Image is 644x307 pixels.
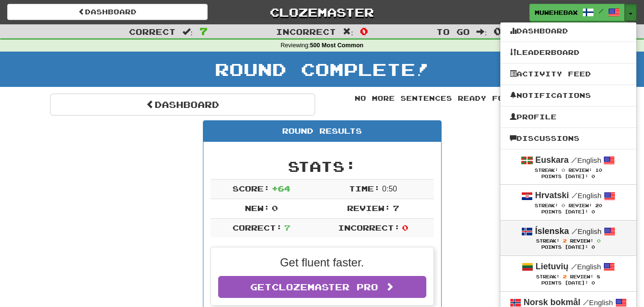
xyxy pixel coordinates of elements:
a: muwehebax / [529,4,625,21]
a: Profile [500,111,636,123]
span: 7 [284,223,290,232]
h1: Round Complete! [3,60,641,79]
span: 0 [561,167,565,173]
a: Euskara /English Streak: 0 Review: 10 Points [DATE]: 0 [500,149,636,184]
a: Discussions [500,132,636,145]
strong: Lietuvių [536,262,569,271]
small: English [571,227,602,235]
span: 0 [272,203,278,212]
div: Points [DATE]: 0 [510,280,627,286]
span: Review: [570,274,593,279]
span: 8 [597,274,600,279]
span: Review: [347,203,391,212]
small: English [571,263,601,271]
span: / [571,191,578,200]
span: / [583,298,589,307]
span: 2 [563,238,567,243]
span: 10 [595,168,602,173]
span: Streak: [536,274,560,279]
strong: Norsk bokmål [524,297,581,307]
span: / [599,8,603,14]
span: / [571,227,578,235]
span: Incorrect [276,27,336,36]
span: New: [245,203,270,212]
span: Review: [569,203,592,208]
small: English [571,191,602,200]
div: Round Results [203,121,441,142]
span: To go [436,27,470,36]
div: Points [DATE]: 0 [510,209,627,215]
strong: 500 Most Common [310,42,363,49]
span: Correct: [232,223,282,232]
small: English [583,298,613,307]
small: English [571,156,601,164]
p: Get fluent faster. [218,254,426,271]
span: 0 [402,223,408,232]
a: Dashboard [50,94,315,116]
a: Dashboard [500,25,636,37]
span: Score: [232,184,270,193]
h2: Stats: [211,159,434,174]
span: / [571,262,577,271]
a: Hrvatski /English Streak: 0 Review: 20 Points [DATE]: 0 [500,185,636,220]
a: Leaderboard [500,46,636,59]
a: Íslenska /English Streak: 2 Review: 0 Points [DATE]: 0 [500,221,636,255]
span: 0 [597,238,601,243]
div: Points [DATE]: 0 [510,244,627,251]
span: Clozemaster Pro [272,282,378,292]
strong: Euskara [535,155,569,165]
a: Dashboard [7,4,208,20]
span: : [182,28,193,36]
span: Streak: [535,168,558,173]
span: 0 [360,25,368,37]
span: Review: [570,238,593,243]
span: Incorrect: [338,223,400,232]
div: No more sentences ready for review! 🙌 [329,94,594,103]
span: / [571,156,577,164]
span: 2 [563,274,567,279]
span: Correct [129,27,176,36]
span: Review: [569,168,592,173]
span: : [343,28,353,36]
strong: Íslenska [535,226,569,236]
a: Clozemaster [222,4,422,21]
div: Points [DATE]: 0 [510,174,627,180]
span: muwehebax [535,8,578,17]
a: Notifications [500,89,636,102]
span: 0 : 50 [382,185,397,193]
span: Time: [349,184,380,193]
span: 7 [200,25,208,37]
span: 0 [561,202,565,208]
span: Streak: [536,238,560,243]
a: Lietuvių /English Streak: 2 Review: 8 Points [DATE]: 0 [500,256,636,291]
a: Activity Feed [500,68,636,80]
strong: Hrvatski [535,191,569,200]
a: GetClozemaster Pro [218,276,426,298]
span: 0 [494,25,502,37]
span: + 64 [272,184,290,193]
span: Streak: [535,203,558,208]
span: 7 [393,203,399,212]
span: 20 [595,203,602,208]
span: : [476,28,487,36]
